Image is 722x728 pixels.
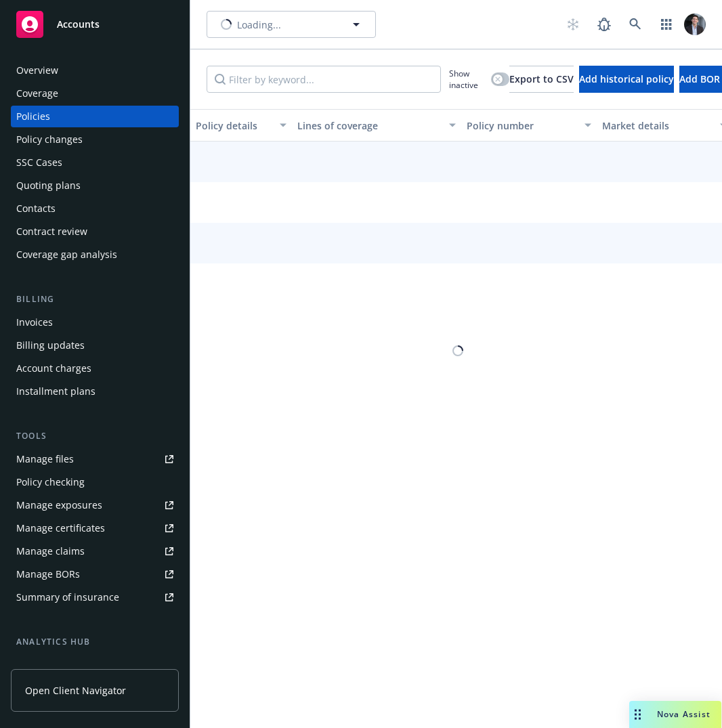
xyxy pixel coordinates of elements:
[292,109,461,142] button: Lines of coverage
[16,471,85,493] div: Policy checking
[11,540,179,562] a: Manage claims
[16,244,117,265] div: Coverage gap analysis
[16,106,50,127] div: Policies
[16,129,83,150] div: Policy changes
[237,18,281,32] span: Loading...
[11,358,179,379] a: Account charges
[602,119,712,133] div: Market details
[57,19,100,30] span: Accounts
[16,198,56,219] div: Contacts
[509,72,574,85] span: Export to CSV
[11,175,179,196] a: Quoting plans
[11,221,179,242] a: Contract review
[591,11,618,38] a: Report a Bug
[16,83,58,104] div: Coverage
[11,129,179,150] a: Policy changes
[11,563,179,585] a: Manage BORs
[207,11,376,38] button: Loading...
[16,312,53,333] div: Invoices
[16,494,102,516] div: Manage exposures
[11,312,179,333] a: Invoices
[190,109,292,142] button: Policy details
[207,66,441,93] input: Filter by keyword...
[16,152,62,173] div: SSC Cases
[11,5,179,43] a: Accounts
[297,119,441,133] div: Lines of coverage
[16,563,80,585] div: Manage BORs
[11,586,179,608] a: Summary of insurance
[657,708,710,720] span: Nova Assist
[509,66,574,93] button: Export to CSV
[11,293,179,306] div: Billing
[16,175,81,196] div: Quoting plans
[11,471,179,493] a: Policy checking
[11,335,179,356] a: Billing updates
[461,109,597,142] button: Policy number
[11,635,179,649] div: Analytics hub
[16,60,58,81] div: Overview
[684,14,706,35] img: photo
[11,198,179,219] a: Contacts
[11,83,179,104] a: Coverage
[579,66,674,93] button: Add historical policy
[16,654,129,676] div: Loss summary generator
[629,701,721,728] button: Nova Assist
[16,335,85,356] div: Billing updates
[622,11,649,38] a: Search
[11,381,179,402] a: Installment plans
[11,106,179,127] a: Policies
[11,517,179,539] a: Manage certificates
[16,448,74,470] div: Manage files
[16,358,91,379] div: Account charges
[629,701,646,728] div: Drag to move
[11,152,179,173] a: SSC Cases
[11,429,179,443] div: Tools
[11,494,179,516] a: Manage exposures
[16,540,85,562] div: Manage claims
[653,11,680,38] a: Switch app
[196,119,272,133] div: Policy details
[579,72,674,85] span: Add historical policy
[559,11,587,38] a: Start snowing
[16,517,105,539] div: Manage certificates
[16,381,95,402] div: Installment plans
[16,221,87,242] div: Contract review
[449,68,486,91] span: Show inactive
[11,244,179,265] a: Coverage gap analysis
[11,60,179,81] a: Overview
[11,654,179,676] a: Loss summary generator
[467,119,576,133] div: Policy number
[11,448,179,470] a: Manage files
[16,586,119,608] div: Summary of insurance
[25,683,126,698] span: Open Client Navigator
